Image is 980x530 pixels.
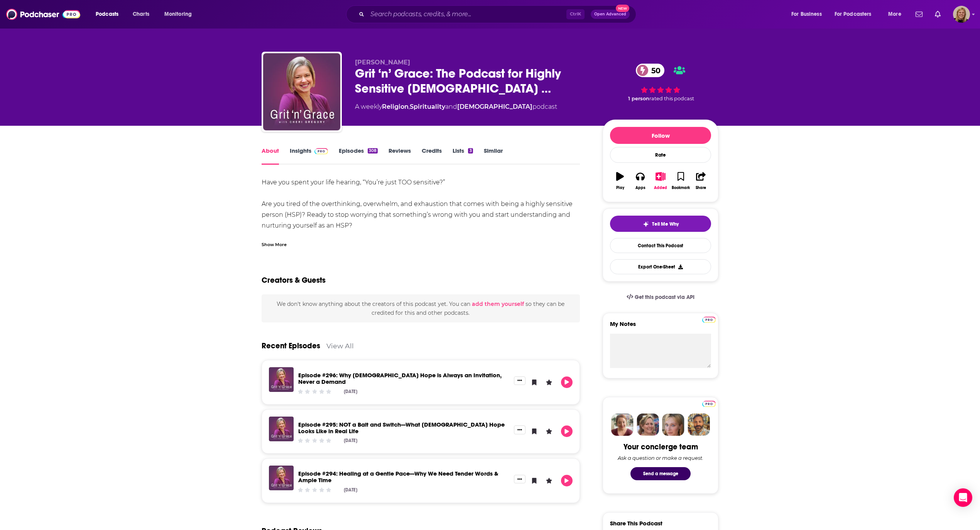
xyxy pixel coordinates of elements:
a: Credits [422,147,442,165]
h3: Share This Podcast [610,520,662,527]
a: 50 [636,64,664,77]
span: Tell Me Why [652,221,679,227]
button: Send a message [630,467,691,480]
button: Open AdvancedNew [591,10,630,19]
div: [DATE] [344,487,357,493]
div: 50 1 personrated this podcast [603,59,718,106]
div: Have you spent your life hearing, “You’re just TOO sensitive?” Are you tired of the overthinking,... [262,177,580,382]
a: Charts [128,8,154,20]
div: Share [696,186,706,190]
a: Lists3 [453,147,473,165]
a: Reviews [389,147,411,165]
button: Play [561,376,573,388]
a: Religion [382,103,409,110]
span: More [888,9,901,20]
img: Episode #295: NOT a Bait and Switch—What Biblical Hope Looks Like in Real Life [269,417,294,441]
button: Leave a Rating [543,425,555,437]
img: Jules Profile [662,414,684,436]
button: add them yourself [472,301,524,307]
input: Search podcasts, credits, & more... [367,8,566,20]
button: Apps [630,167,650,195]
button: Bookmark [671,167,691,195]
img: Podchaser - Follow, Share and Rate Podcasts [6,7,80,22]
a: Episode #294: Healing at a Gentle Pace—Why We Need Tender Words & Ample Time [269,466,294,490]
button: Bookmark Episode [529,376,540,388]
a: Similar [484,147,503,165]
a: Pro website [702,316,716,323]
button: Show More Button [514,425,525,434]
a: About [262,147,279,165]
span: Get this podcast via API [635,294,694,300]
a: Get this podcast via API [620,288,701,307]
span: 50 [644,64,664,77]
span: Logged in as avansolkema [953,6,970,23]
a: InsightsPodchaser Pro [290,147,328,165]
img: Grit ‘n’ Grace: The Podcast for Highly Sensitive Christian Women [263,53,340,130]
a: Recent Episodes [262,341,320,351]
img: Jon Profile [688,414,710,436]
div: Open Intercom Messenger [954,488,972,507]
span: , [409,103,410,110]
span: rated this podcast [649,96,694,101]
img: Episode #296: Why Biblical Hope is Always an Invitation, Never a Demand [269,367,294,392]
div: Play [616,186,624,190]
a: Contact This Podcast [610,238,711,253]
span: New [616,5,630,12]
div: Your concierge team [623,442,698,452]
a: Pro website [702,400,716,407]
img: tell me why sparkle [643,221,649,227]
button: Added [651,167,671,195]
div: [DATE] [344,438,357,443]
button: open menu [786,8,831,20]
div: Rate [610,147,711,163]
button: Play [561,475,573,486]
a: Episode #295: NOT a Bait and Switch—What Biblical Hope Looks Like in Real Life [298,421,505,435]
img: Barbara Profile [637,414,659,436]
div: Added [654,186,667,190]
button: tell me why sparkleTell Me Why [610,216,711,232]
div: Community Rating: 0 out of 5 [297,487,332,493]
button: Leave a Rating [543,376,555,388]
a: View All [326,342,354,350]
h2: Creators & Guests [262,275,326,285]
button: Share [691,167,711,195]
a: [DEMOGRAPHIC_DATA] [457,103,532,110]
button: Bookmark Episode [529,425,540,437]
div: Search podcasts, credits, & more... [353,5,644,23]
label: My Notes [610,320,711,334]
img: Podchaser Pro [314,148,328,154]
button: Show profile menu [953,6,970,23]
div: Community Rating: 0 out of 5 [297,438,332,444]
a: Episodes308 [339,147,378,165]
button: Show More Button [514,475,525,483]
div: 3 [468,148,473,154]
button: Play [610,167,630,195]
div: A weekly podcast [355,102,557,111]
img: Podchaser Pro [702,401,716,407]
button: open menu [883,8,911,20]
span: 1 person [628,96,649,101]
button: Export One-Sheet [610,259,711,274]
img: Sydney Profile [611,414,634,436]
span: Monitoring [164,9,192,20]
div: Ask a question or make a request. [618,455,703,461]
img: Podchaser Pro [702,317,716,323]
button: open menu [159,8,202,20]
button: Leave a Rating [543,475,555,486]
a: Show notifications dropdown [932,8,944,21]
span: and [445,103,457,110]
div: Apps [635,186,645,190]
button: Play [561,425,573,437]
a: Spirituality [410,103,445,110]
span: [PERSON_NAME] [355,59,410,66]
span: Open Advanced [594,12,626,16]
a: Episode #294: Healing at a Gentle Pace—Why We Need Tender Words & Ample Time [298,470,498,484]
div: Community Rating: 0 out of 5 [297,388,332,394]
span: Charts [133,9,149,20]
img: User Profile [953,6,970,23]
button: Bookmark Episode [529,475,540,486]
a: Episode #296: Why Biblical Hope is Always an Invitation, Never a Demand [298,371,502,385]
